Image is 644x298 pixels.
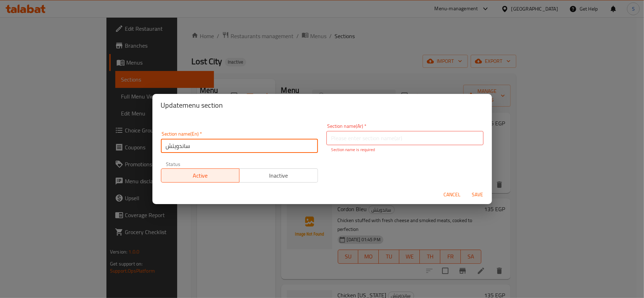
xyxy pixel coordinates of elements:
[466,188,489,201] button: Save
[326,131,483,145] input: Please enter section name(ar)
[161,168,240,183] button: Active
[441,188,464,201] button: Cancel
[331,147,478,153] p: Section name is required
[242,171,315,181] span: Inactive
[161,139,318,153] input: Please enter section name(en)
[161,100,483,111] h2: Update menu section
[469,190,486,199] span: Save
[164,171,237,181] span: Active
[444,190,461,199] span: Cancel
[239,168,318,183] button: Inactive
